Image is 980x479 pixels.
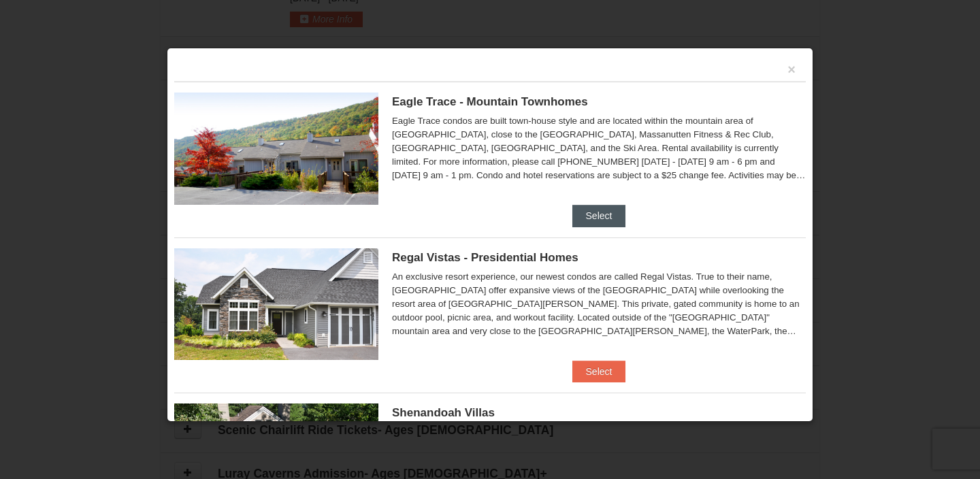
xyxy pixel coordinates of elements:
img: 19218983-1-9b289e55.jpg [174,93,378,204]
div: An exclusive resort experience, our newest condos are called Regal Vistas. True to their name, [G... [392,270,806,338]
div: Eagle Trace condos are built town-house style and are located within the mountain area of [GEOGRA... [392,114,806,182]
span: Eagle Trace - Mountain Townhomes [392,95,588,108]
button: Select [572,361,626,382]
span: Regal Vistas - Presidential Homes [392,251,578,264]
button: × [787,63,796,76]
button: Select [572,205,626,227]
span: Shenandoah Villas [392,406,495,419]
img: 19218991-1-902409a9.jpg [174,248,378,360]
